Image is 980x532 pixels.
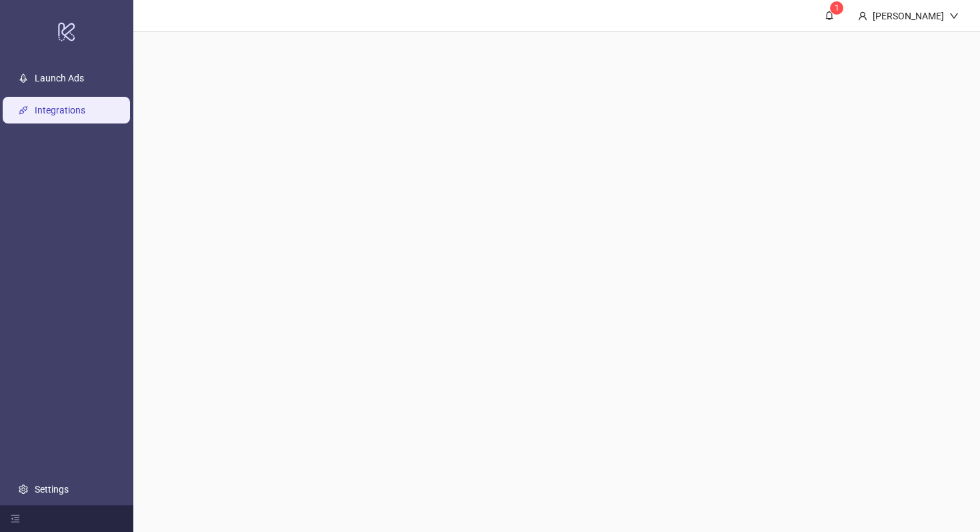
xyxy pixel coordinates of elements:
[35,105,85,115] a: Integrations
[11,514,20,523] span: menu-fold
[830,1,843,15] sup: 1
[35,73,84,83] a: Launch Ads
[867,9,949,23] div: [PERSON_NAME]
[835,1,839,15] span: 1
[949,11,959,21] span: down
[35,484,69,495] a: Settings
[858,11,867,21] span: user
[825,11,834,20] span: bell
